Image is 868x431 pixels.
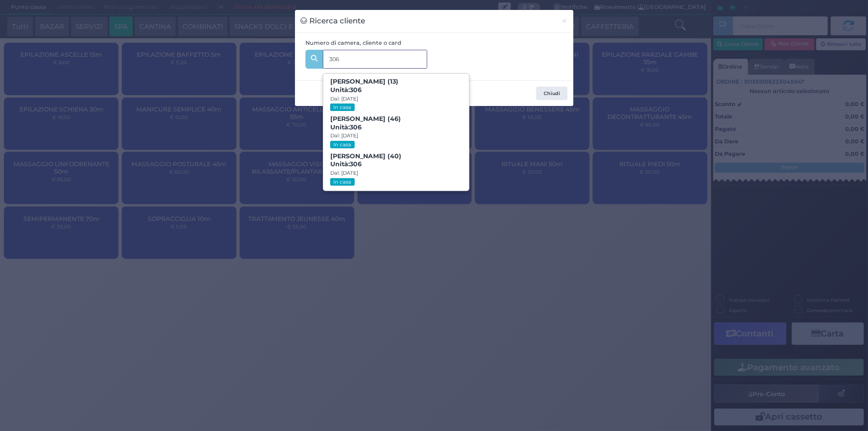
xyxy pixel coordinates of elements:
[330,123,362,132] span: Unità:
[556,10,573,32] button: Chiudi
[300,15,366,27] h3: Ricerca cliente
[536,87,568,101] button: Chiudi
[323,50,427,69] input: Es. 'Mario Rossi', '220' o '108123234234'
[330,141,355,148] small: In casa
[330,178,355,186] small: In casa
[350,160,362,168] strong: 306
[561,15,568,26] span: ×
[350,123,362,131] strong: 306
[330,86,362,95] span: Unità:
[330,96,358,102] small: Dal: [DATE]
[330,78,398,94] b: [PERSON_NAME] (13)
[330,160,362,169] span: Unità:
[305,39,401,47] label: Numero di camera, cliente o card
[330,152,401,168] b: [PERSON_NAME] (40)
[330,115,401,131] b: [PERSON_NAME] (46)
[330,132,358,139] small: Dal: [DATE]
[330,170,358,176] small: Dal: [DATE]
[350,86,362,94] strong: 306
[330,104,355,111] small: In casa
